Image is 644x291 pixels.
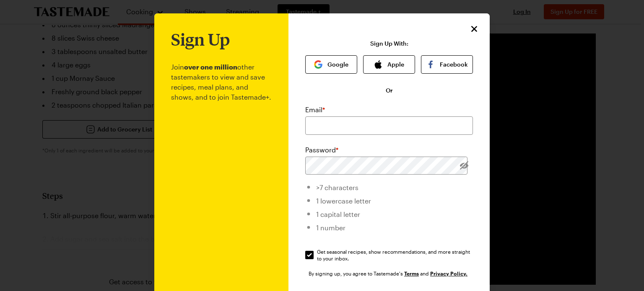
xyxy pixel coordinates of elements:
span: Or [386,86,393,95]
input: Get seasonal recipes, show recommendations, and more straight to your inbox. [305,251,314,259]
h1: Sign Up [171,30,230,49]
span: 1 lowercase letter [316,197,371,205]
b: over one million [184,63,237,71]
button: Google [305,55,357,74]
span: 1 number [316,224,345,232]
a: Tastemade Privacy Policy [430,270,467,277]
button: Close [469,23,480,34]
span: >7 characters [316,183,358,191]
div: By signing up, you agree to Tastemade's and [309,269,470,278]
button: Apple [363,55,415,74]
button: Facebook [421,55,473,74]
span: 1 capital letter [316,210,360,218]
label: Email [305,105,325,115]
a: Tastemade Terms of Service [404,270,419,277]
label: Password [305,145,338,155]
span: Get seasonal recipes, show recommendations, and more straight to your inbox. [317,248,474,262]
p: Sign Up With: [370,40,408,47]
